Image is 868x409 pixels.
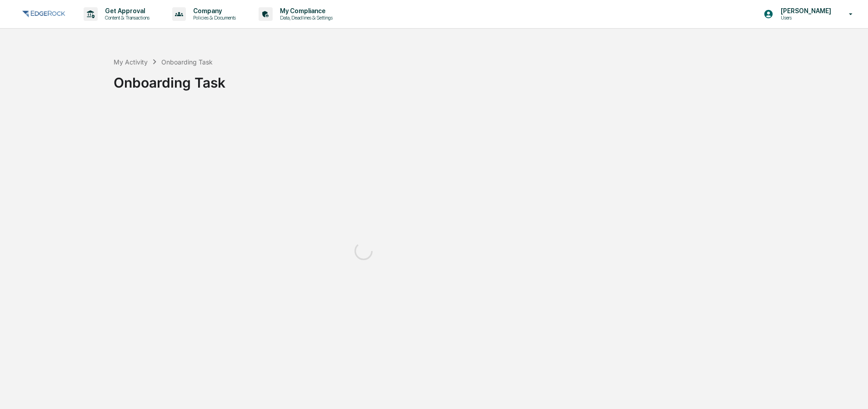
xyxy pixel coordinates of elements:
p: Get Approval [98,7,154,15]
p: [PERSON_NAME] [773,7,836,15]
p: My Compliance [273,7,337,15]
p: Content & Transactions [98,15,154,21]
div: My Activity [114,58,148,66]
div: Onboarding Task [161,58,213,66]
img: logo [22,9,65,20]
p: Users [773,15,836,21]
p: Policies & Documents [186,15,240,21]
p: Data, Deadlines & Settings [273,15,337,21]
p: Company [186,7,240,15]
div: Onboarding Task [114,67,863,91]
